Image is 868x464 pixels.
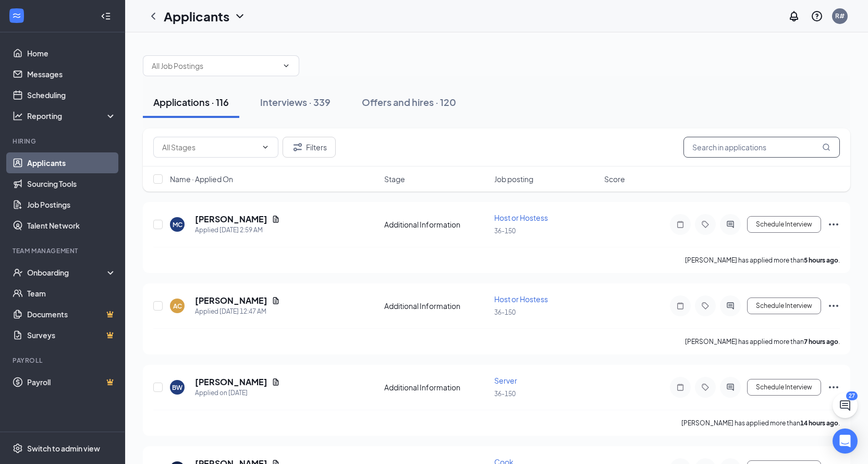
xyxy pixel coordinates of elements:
[260,96,331,109] div: Interviews · 339
[788,10,800,22] svg: Notifications
[11,10,22,21] svg: WorkstreamLogo
[173,302,182,311] div: AC
[27,283,116,304] a: Team
[195,388,280,398] div: Applied on [DATE]
[27,372,116,392] a: PayrollCrown
[494,376,517,385] span: Server
[27,111,117,121] div: Reporting
[384,174,405,184] span: Stage
[195,306,280,317] div: Applied [DATE] 12:47 AM
[833,393,858,418] button: ChatActive
[747,379,821,396] button: Schedule Interview
[195,225,280,235] div: Applied [DATE] 2:59 AM
[362,96,456,109] div: Offers and hires · 120
[147,10,160,22] svg: ChevronLeft
[27,64,116,85] a: Messages
[822,143,830,151] svg: MagnifyingGlass
[13,111,23,121] svg: Analysis
[27,194,116,215] a: Job Postings
[261,143,270,151] svg: ChevronDown
[195,295,267,306] h5: [PERSON_NAME]
[13,443,23,454] svg: Settings
[604,174,625,184] span: Score
[800,419,838,427] b: 14 hours ago
[494,294,548,304] span: Host or Hostess
[827,218,840,231] svg: Ellipses
[724,383,737,391] svg: ActiveChat
[724,220,737,229] svg: ActiveChat
[283,137,336,158] button: Filter Filters
[173,220,182,229] div: MC
[13,137,114,146] div: Hiring
[811,10,823,22] svg: QuestionInfo
[804,256,838,264] b: 5 hours ago
[170,174,233,184] span: Name · Applied On
[747,298,821,314] button: Schedule Interview
[674,302,687,310] svg: Note
[27,443,100,454] div: Switch to admin view
[833,429,858,454] div: Open Intercom Messenger
[827,381,840,394] svg: Ellipses
[282,62,290,70] svg: ChevronDown
[195,213,267,225] h5: [PERSON_NAME]
[27,152,116,173] a: Applicants
[827,300,840,312] svg: Ellipses
[13,246,114,255] div: Team Management
[724,302,737,310] svg: ActiveChat
[27,85,116,105] a: Scheduling
[172,383,182,392] div: BW
[13,356,114,365] div: Payroll
[27,304,116,325] a: DocumentsCrown
[674,220,687,229] svg: Note
[683,137,840,158] input: Search in applications
[27,267,107,278] div: Onboarding
[384,219,488,230] div: Additional Information
[291,141,304,153] svg: Filter
[384,301,488,311] div: Additional Information
[846,391,858,400] div: 27
[494,308,516,316] span: 36-150
[162,141,257,153] input: All Stages
[699,383,712,391] svg: Tag
[839,399,851,412] svg: ChatActive
[234,10,246,22] svg: ChevronDown
[494,213,548,222] span: Host or Hostess
[101,11,111,21] svg: Collapse
[272,296,280,305] svg: Document
[494,174,533,184] span: Job posting
[494,390,516,398] span: 36-150
[27,43,116,64] a: Home
[699,302,712,310] svg: Tag
[164,7,229,25] h1: Applicants
[674,383,687,391] svg: Note
[195,376,267,388] h5: [PERSON_NAME]
[153,96,229,109] div: Applications · 116
[27,173,116,194] a: Sourcing Tools
[152,60,278,72] input: All Job Postings
[835,11,845,20] div: R#
[699,220,712,229] svg: Tag
[272,378,280,386] svg: Document
[681,419,840,427] p: [PERSON_NAME] has applied more than .
[685,256,840,265] p: [PERSON_NAME] has applied more than .
[13,267,23,278] svg: UserCheck
[804,338,838,346] b: 7 hours ago
[747,216,821,233] button: Schedule Interview
[27,325,116,346] a: SurveysCrown
[272,215,280,223] svg: Document
[494,227,516,235] span: 36-150
[27,215,116,236] a: Talent Network
[685,337,840,346] p: [PERSON_NAME] has applied more than .
[384,382,488,392] div: Additional Information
